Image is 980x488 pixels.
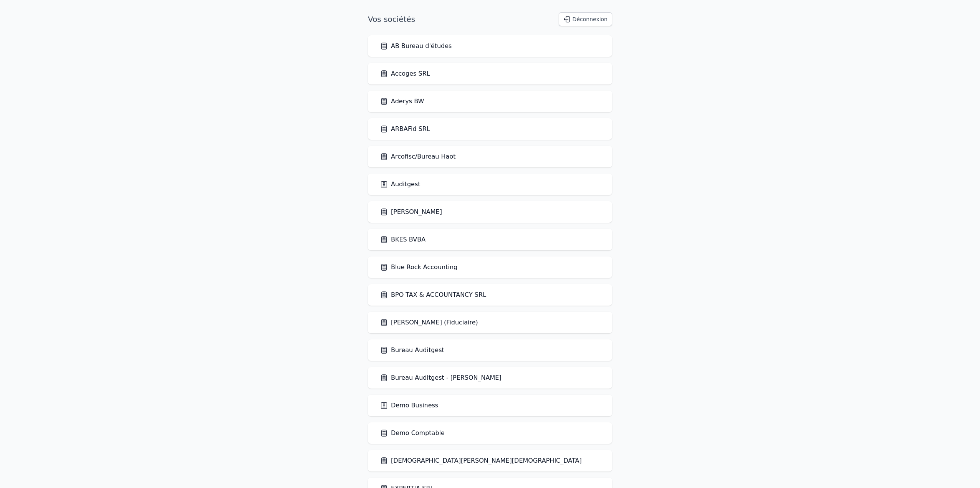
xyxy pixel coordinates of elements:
a: Bureau Auditgest - [PERSON_NAME] [380,373,502,382]
a: [PERSON_NAME] [380,207,442,217]
a: BKES BVBA [380,235,425,244]
a: Arcofisc/Bureau Haot [380,152,455,161]
a: BPO TAX & ACCOUNTANCY SRL [380,290,486,299]
button: Déconnexion [559,12,612,26]
a: Demo Comptable [380,428,445,438]
a: Demo Business [380,401,438,410]
a: Auditgest [380,180,420,189]
a: [DEMOGRAPHIC_DATA][PERSON_NAME][DEMOGRAPHIC_DATA] [380,456,582,465]
a: [PERSON_NAME] (Fiduciaire) [380,318,478,327]
a: Accoges SRL [380,69,430,78]
a: Blue Rock Accounting [380,263,457,272]
h1: Vos sociétés [368,14,415,25]
a: Bureau Auditgest [380,346,444,355]
a: Aderys BW [380,97,424,106]
a: AB Bureau d'études [380,41,452,51]
a: ARBAFid SRL [380,124,430,134]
